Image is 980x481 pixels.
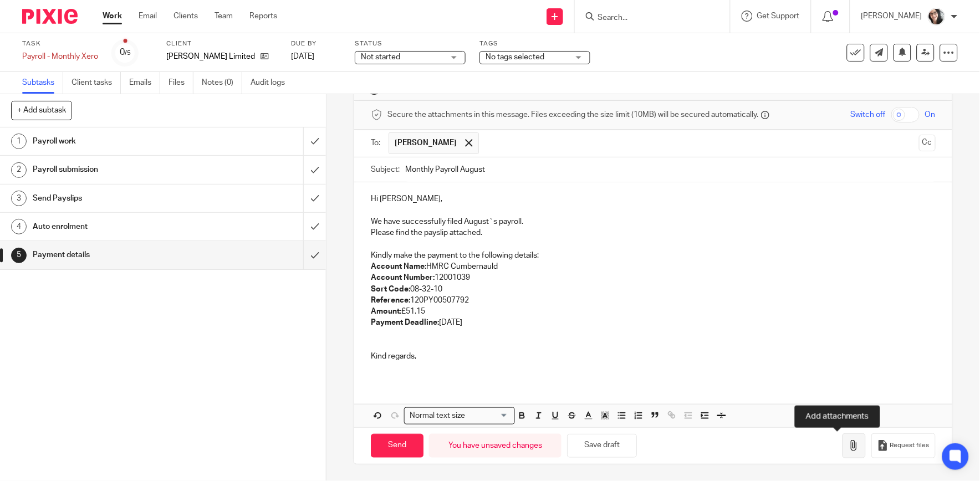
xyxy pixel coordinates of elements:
h1: Payroll work [33,133,206,150]
div: Search for option [404,407,515,424]
a: Clients [173,11,198,22]
div: You have unsaved changes [429,434,562,458]
strong: Sort Code: [371,285,410,293]
div: 4 [11,219,27,234]
span: Normal text size [407,410,467,422]
strong: Payment Deadline: [371,319,439,326]
strong: Reference: [371,296,410,304]
a: Reports [249,11,277,22]
p: Hi [PERSON_NAME], [371,193,935,204]
label: To: [371,137,383,149]
div: 0 [120,46,131,59]
div: 2 [11,162,27,178]
p: [PERSON_NAME] Limited [166,51,255,62]
span: Secure the attachments in this message. Files exceeding the size limit (10MB) will be secured aut... [387,109,758,120]
button: Save draft [567,434,637,458]
strong: Account Number: [371,274,435,282]
label: Status [355,39,466,48]
button: + Add subtask [11,101,72,120]
a: Client tasks [72,72,121,94]
p: Kindly make the payment to the following details: [371,250,935,261]
label: Due by [291,39,341,48]
div: 1 [11,134,27,149]
h1: Payment details [33,247,206,263]
div: Payroll - Monthly Xero [22,51,98,62]
a: Email [139,11,157,22]
h1: Auto enrolment [33,218,206,235]
button: Cc [919,135,936,151]
label: Tags [479,39,590,48]
span: Switch off [851,109,886,120]
h1: Send Payslips [33,190,206,207]
p: HMRC Cumbernauld 12001039 08-32-10 120PY00507792 £51.15 [DATE] [371,261,935,329]
label: Task [22,39,98,48]
a: Team [215,11,233,22]
img: me%20(1).jpg [928,8,946,25]
strong: Amount: [371,308,401,315]
span: [DATE] [291,53,314,60]
a: Notes (0) [202,72,242,94]
div: 3 [11,191,27,206]
div: 5 [11,248,27,263]
p: Please find the payslip attached. [371,227,935,238]
span: On [925,109,936,120]
a: Emails [129,72,160,94]
span: [PERSON_NAME] [395,137,457,149]
strong: Account Name: [371,263,426,270]
input: Search [597,13,697,23]
button: Request files [871,433,936,458]
input: Send [371,434,423,458]
a: Audit logs [251,72,293,94]
span: Request files [890,441,930,450]
span: Get Support [757,12,800,20]
a: Subtasks [22,72,63,94]
h1: Payroll submission [33,161,206,178]
span: No tags selected [486,53,544,61]
input: Search for option [468,410,508,422]
a: Work [103,11,122,22]
span: Not started [361,53,400,61]
label: Client [166,39,277,48]
p: [PERSON_NAME] [861,11,922,22]
small: /5 [125,50,131,56]
img: Pixie [22,9,78,24]
label: Subject: [371,164,400,175]
p: Kind regards, [371,351,935,362]
p: We have successfully filed August`s payroll. [371,216,935,227]
a: Files [169,72,193,94]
